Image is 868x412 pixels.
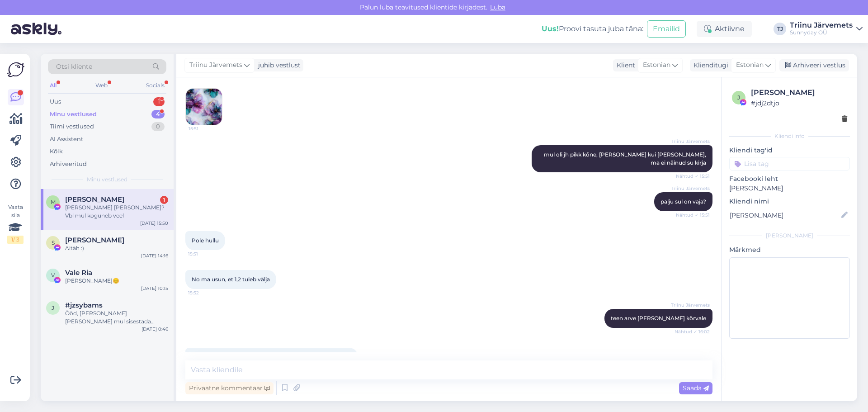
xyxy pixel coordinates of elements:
[94,80,109,91] div: Web
[729,197,850,206] p: Kliendi nimi
[643,60,670,70] span: Estonian
[611,315,706,322] span: teen arve [PERSON_NAME] kõrvale
[671,138,710,145] span: Triinu Järvemets
[65,195,124,204] span: Margit Salk
[52,304,54,311] span: j
[790,22,863,36] a: Triinu JärvemetsSunnyday OÜ
[751,98,847,108] div: # jdj2dtjo
[779,59,849,71] div: Arhiveeri vestlus
[613,61,635,70] div: Klient
[189,60,242,70] span: Triinu Järvemets
[737,94,740,101] span: j
[487,3,508,11] span: Luba
[671,302,710,308] span: Triinu Järvemets
[50,122,94,131] div: Tiimi vestlused
[697,21,752,37] div: Aktiivne
[7,61,24,78] img: Askly Logo
[65,236,124,244] span: Sirel Rootsma
[774,23,786,35] div: TJ
[736,60,764,70] span: Estonian
[188,289,222,296] span: 15:52
[141,252,168,259] div: [DATE] 14:16
[87,175,127,184] span: Minu vestlused
[675,328,710,335] span: Nähtud ✓ 16:02
[144,80,166,91] div: Socials
[48,80,58,91] div: All
[729,146,850,155] p: Kliendi tag'id
[671,185,710,192] span: Triinu Järvemets
[141,285,168,292] div: [DATE] 10:15
[542,24,643,34] div: Proovi tasuta juba täna:
[160,196,168,204] div: 1
[65,277,168,285] div: [PERSON_NAME]😊
[729,132,850,140] div: Kliendi info
[52,239,55,246] span: S
[142,326,168,332] div: [DATE] 0:46
[544,151,708,166] span: mul oli jh pikk kõne, [PERSON_NAME] kui [PERSON_NAME], ma ei näinud su kirja
[65,244,168,252] div: Aitäh :)
[50,147,63,156] div: Kõik
[151,122,165,131] div: 0
[751,87,847,98] div: [PERSON_NAME]
[65,301,103,309] span: #jzsybams
[192,276,270,283] span: No ma usun, et 1,2 tuleb välja
[50,135,83,144] div: AI Assistent
[51,199,56,205] span: M
[50,160,87,169] div: Arhiveeritud
[151,110,165,119] div: 4
[676,212,710,218] span: Nähtud ✓ 15:51
[660,198,706,205] span: palju sul on vaja?
[65,204,168,220] div: [PERSON_NAME] [PERSON_NAME]? Vbl mul koguneb veel
[690,61,728,70] div: Klienditugi
[729,184,850,193] p: [PERSON_NAME]
[542,24,559,33] b: Uus!
[729,157,850,170] input: Lisa tag
[729,245,850,255] p: Märkmed
[192,237,219,244] span: Pole hullu
[50,97,61,106] div: Uus
[7,203,24,244] div: Vaata siia
[153,97,165,106] div: 1
[790,22,853,29] div: Triinu Järvemets
[730,210,840,220] input: Lisa nimi
[729,232,850,240] div: [PERSON_NAME]
[255,61,301,70] div: juhib vestlust
[56,62,92,71] span: Otsi kliente
[185,382,274,394] div: Privaatne kommentaar
[647,20,686,38] button: Emailid
[51,272,55,279] span: V
[50,110,97,119] div: Minu vestlused
[65,269,92,277] span: Vale Ria
[7,236,24,244] div: 1 / 3
[790,29,853,36] div: Sunnyday OÜ
[189,125,222,132] span: 15:51
[188,251,222,257] span: 15:51
[676,173,710,180] span: Nähtud ✓ 15:51
[65,309,168,326] div: Ööd, [PERSON_NAME] [PERSON_NAME] mul sisestada sooduskoode? Mul on neid üsna mitu kogunenud [PERS...
[729,174,850,184] p: Facebooki leht
[683,384,709,392] span: Saada
[186,89,222,125] img: Attachment
[140,220,168,227] div: [DATE] 15:50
